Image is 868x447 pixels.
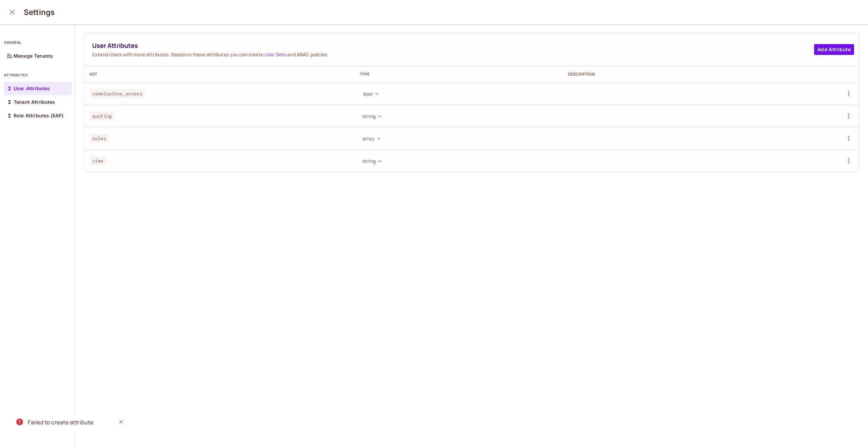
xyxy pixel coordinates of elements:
span: User Attributes [92,41,814,50]
button: Add Attribute [814,44,854,55]
button: close [5,5,19,19]
p: general [4,40,72,45]
div: Failed to create attribute [28,418,93,427]
button: Close [116,417,126,427]
a: User Sets [264,51,286,58]
span: quoting [90,112,114,120]
p: Tenant Attributes [14,99,55,105]
p: User Attributes [14,86,50,91]
p: Role Attributes (EAP) [14,113,63,118]
div: Key [90,72,349,77]
button: bool [360,88,381,99]
h3: Settings [24,7,55,17]
p: attributes [4,72,72,78]
button: array [360,133,383,144]
button: string [360,155,384,166]
button: string [360,111,384,121]
span: roles [90,134,109,143]
span: view [90,156,106,165]
p: Manage Tenants [14,53,53,59]
span: commissions_access [90,89,145,98]
div: Description [568,72,765,77]
div: Type [360,72,557,77]
span: Extend Users with more attributes. Based on these attributes you can create and ABAC policies. [92,51,814,58]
